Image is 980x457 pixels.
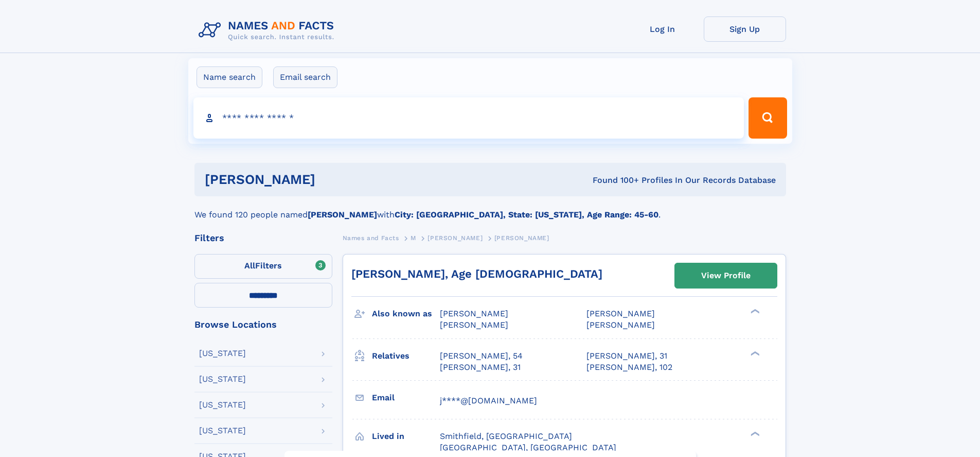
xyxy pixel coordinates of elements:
[372,305,440,323] h3: Also known as
[199,401,246,409] div: [US_STATE]
[440,320,508,330] span: [PERSON_NAME]
[205,173,454,186] h1: [PERSON_NAME]
[454,175,776,186] div: Found 100+ Profiles In Our Records Database
[273,66,337,88] label: Email search
[194,233,332,243] div: Filters
[748,308,760,315] div: ❯
[411,231,416,244] a: M
[199,427,246,435] div: [US_STATE]
[194,196,786,221] div: We found 120 people named with .
[440,431,572,441] span: Smithfield, [GEOGRAPHIC_DATA]
[427,234,483,242] span: [PERSON_NAME]
[749,97,787,139] button: Search Button
[395,210,658,219] b: City: [GEOGRAPHIC_DATA], State: [US_STATE], Age Range: 45-60
[748,350,760,357] div: ❯
[701,264,751,287] div: View Profile
[586,320,655,330] span: [PERSON_NAME]
[372,428,440,445] h3: Lived in
[440,362,521,373] a: [PERSON_NAME], 31
[675,263,777,288] a: View Profile
[199,375,246,383] div: [US_STATE]
[372,347,440,365] h3: Relatives
[411,234,416,242] span: M
[440,309,508,318] span: [PERSON_NAME]
[199,349,246,358] div: [US_STATE]
[194,254,332,279] label: Filters
[586,309,655,318] span: [PERSON_NAME]
[244,261,255,270] span: All
[193,97,744,139] input: search input
[440,350,523,362] a: [PERSON_NAME], 54
[427,231,483,244] a: [PERSON_NAME]
[197,66,262,88] label: Name search
[586,362,672,373] a: [PERSON_NAME], 102
[494,234,549,242] span: [PERSON_NAME]
[343,231,399,244] a: Names and Facts
[194,320,332,329] div: Browse Locations
[194,16,343,44] img: Logo Names and Facts
[748,430,760,437] div: ❯
[351,267,602,280] a: [PERSON_NAME], Age [DEMOGRAPHIC_DATA]
[586,350,667,362] a: [PERSON_NAME], 31
[621,16,704,42] a: Log In
[308,210,377,219] b: [PERSON_NAME]
[440,443,616,452] span: [GEOGRAPHIC_DATA], [GEOGRAPHIC_DATA]
[704,16,786,42] a: Sign Up
[372,389,440,407] h3: Email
